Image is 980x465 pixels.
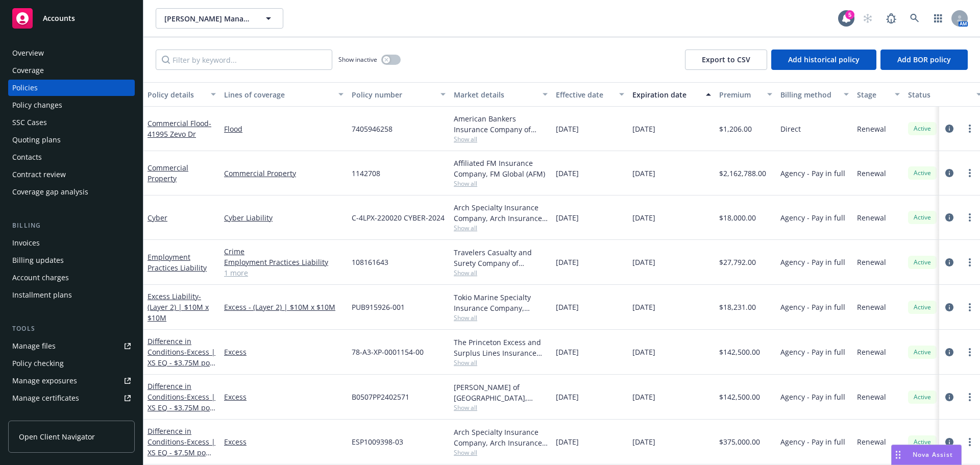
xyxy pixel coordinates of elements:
span: $142,500.00 [719,347,760,357]
span: Nova Assist [913,450,953,459]
span: [DATE] [556,257,579,267]
a: Excess - (Layer 2) | $10M x $10M [224,302,344,312]
span: [DATE] [632,124,655,134]
a: circleInformation [943,256,955,268]
div: Contacts [12,149,42,165]
span: Accounts [43,14,75,22]
span: Show all [454,403,548,412]
span: [DATE] [632,168,655,179]
a: Excess [224,436,344,447]
a: more [964,256,976,268]
span: 7405946258 [352,124,393,134]
span: [DATE] [556,168,579,179]
button: Nova Assist [891,445,962,465]
button: Add BOR policy [880,50,968,70]
div: Effective date [556,89,613,100]
div: Arch Specialty Insurance Company, Arch Insurance Company, CRC Group [454,202,548,224]
a: circleInformation [943,436,955,448]
div: Expiration date [632,89,700,100]
div: Manage files [12,338,56,354]
span: Active [912,348,933,357]
div: Policy changes [12,97,62,113]
span: 78-A3-XP-0001154-00 [352,347,424,357]
span: Active [912,437,933,447]
span: Add historical policy [788,55,860,64]
a: Policy changes [8,97,135,113]
div: Market details [454,89,536,100]
a: circleInformation [943,391,955,403]
div: Coverage [12,62,44,79]
a: Installment plans [8,287,135,303]
a: Billing updates [8,252,135,268]
a: SSC Cases [8,114,135,131]
div: Invoices [12,235,40,251]
div: Policy number [352,89,434,100]
span: 108161643 [352,257,388,267]
span: Show all [454,313,548,322]
span: C-4LPX-220020 CYBER-2024 [352,212,445,223]
span: - Excess | XS EQ - $3.75M po $10M x $20M [148,347,215,378]
span: Show all [454,179,548,188]
span: [DATE] [556,436,579,447]
a: more [964,167,976,179]
span: Renewal [857,391,886,402]
span: Active [912,213,933,222]
span: [DATE] [632,347,655,357]
div: Account charges [12,270,69,286]
span: Agency - Pay in full [780,347,845,357]
span: [PERSON_NAME] Management Company [164,13,253,24]
a: circleInformation [943,301,955,313]
a: circleInformation [943,167,955,179]
a: Commercial Flood [148,118,211,139]
span: Agency - Pay in full [780,257,845,267]
span: Active [912,168,933,178]
span: [DATE] [632,391,655,402]
button: Expiration date [628,82,715,107]
span: $1,206.00 [719,124,752,134]
a: more [964,211,976,224]
span: - (Layer 2) | $10M x $10M [148,291,209,323]
div: Manage claims [12,407,64,424]
div: Arch Specialty Insurance Company, Arch Insurance Company, Amwins [454,427,548,448]
a: Flood [224,124,344,134]
a: Invoices [8,235,135,251]
span: Show inactive [338,55,377,64]
a: Manage files [8,338,135,354]
div: Premium [719,89,761,100]
div: 5 [845,10,854,19]
button: Export to CSV [685,50,767,70]
input: Filter by keyword... [156,50,332,70]
a: Manage claims [8,407,135,424]
span: Active [912,124,933,133]
div: Policy details [148,89,205,100]
span: [DATE] [556,212,579,223]
span: Active [912,393,933,402]
span: Show all [454,448,548,457]
a: Overview [8,45,135,61]
span: Direct [780,124,801,134]
span: Renewal [857,347,886,357]
span: ESP1009398-03 [352,436,403,447]
a: circleInformation [943,346,955,358]
a: circleInformation [943,123,955,135]
a: Policy checking [8,355,135,372]
a: Excess [224,347,344,357]
span: $2,162,788.00 [719,168,766,179]
span: B0507PP2402571 [352,391,409,402]
span: Add BOR policy [897,55,951,64]
span: Agency - Pay in full [780,436,845,447]
a: Commercial Property [148,163,188,183]
a: more [964,436,976,448]
a: Excess [224,391,344,402]
span: Agency - Pay in full [780,391,845,402]
a: more [964,391,976,403]
div: Billing [8,221,135,231]
div: Tools [8,324,135,334]
button: Add historical policy [771,50,876,70]
a: Difference in Conditions [148,336,215,378]
button: Lines of coverage [220,82,348,107]
a: Cyber Liability [224,212,344,223]
span: Show all [454,268,548,277]
button: Stage [853,82,904,107]
span: Renewal [857,257,886,267]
